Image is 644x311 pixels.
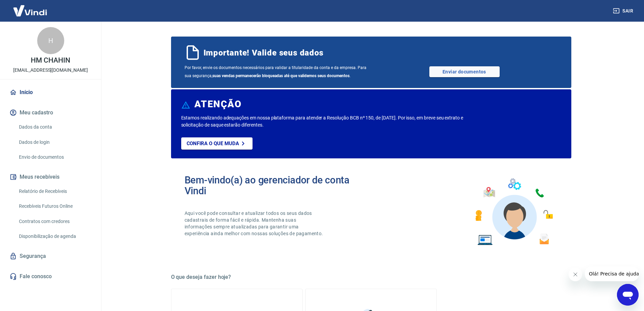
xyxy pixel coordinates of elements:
p: Estamos realizando adequações em nossa plataforma para atender a Resolução BCB nº 150, de [DATE].... [181,114,485,129]
a: Dados da conta [16,120,93,134]
a: Relatório de Recebíveis [16,184,93,198]
h5: O que deseja fazer hoje? [171,274,571,281]
iframe: Botão para abrir a janela de mensagens [617,284,639,306]
p: Aqui você pode consultar e atualizar todos os seus dados cadastrais de forma fácil e rápida. Mant... [185,210,325,237]
h6: ATENÇÃO [194,101,241,108]
a: Disponibilização de agenda [16,229,93,243]
button: Sair [612,5,636,17]
img: Vindi [8,0,52,21]
span: Importante! Valide seus dados [204,47,324,58]
a: Fale conosco [8,269,93,284]
span: Por favor, envie os documentos necessários para validar a titularidade da conta e da empresa. Par... [185,64,371,80]
a: Enviar documentos [429,66,500,77]
b: suas vendas permanecerão bloqueadas até que validemos seus documentos [212,73,350,78]
a: Envio de documentos [16,150,93,164]
iframe: Fechar mensagem [569,268,582,281]
a: Dados de login [16,135,93,149]
p: Confira o que muda [187,140,239,147]
a: Confira o que muda [181,137,253,150]
a: Início [8,85,93,100]
h2: Bem-vindo(a) ao gerenciador de conta Vindi [185,175,371,196]
iframe: Mensagem da empresa [585,266,639,281]
button: Meu cadastro [8,105,93,120]
p: [EMAIL_ADDRESS][DOMAIN_NAME] [13,67,88,74]
button: Meus recebíveis [8,170,93,184]
a: Recebíveis Futuros Online [16,199,93,213]
div: H [37,27,64,54]
a: Segurança [8,249,93,264]
span: Olá! Precisa de ajuda? [4,5,57,10]
img: Imagem de um avatar masculino com diversos icones exemplificando as funcionalidades do gerenciado... [469,175,558,249]
a: Contratos com credores [16,215,93,228]
p: HM CHAHIN [31,57,70,64]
